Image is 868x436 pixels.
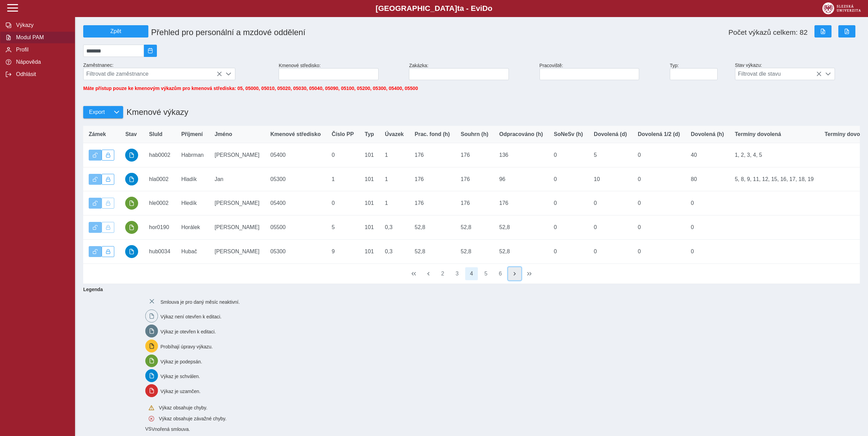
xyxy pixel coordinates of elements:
td: 176 [409,191,455,215]
td: 1 [326,167,359,191]
span: Modul PAM [14,34,69,41]
div: Zakázka: [406,60,536,83]
td: 176 [455,143,494,167]
td: 101 [359,239,379,264]
td: [PERSON_NAME] [209,191,265,215]
button: schváleno [125,245,138,258]
td: 80 [686,167,730,191]
span: Vnořená smlouva. [151,427,190,432]
td: hab0002 [144,143,176,167]
td: 0 [588,239,632,264]
span: D [482,4,488,13]
td: 101 [359,191,379,215]
span: o [488,4,492,13]
td: 1, 2, 3, 4, 5 [729,143,819,167]
span: Výkaz je otevřen k editaci. [160,329,216,334]
span: Výkaz není otevřen k editaci. [160,314,221,319]
td: 10 [588,167,632,191]
span: Jméno [215,131,232,137]
span: Nápověda [14,59,69,65]
button: Uzamknout [102,174,115,185]
span: Výkaz obsahuje závažné chyby. [159,416,226,421]
span: Stav [125,131,137,137]
td: Hladík [176,167,209,191]
button: Uzamknout [102,150,115,161]
td: 5 [588,143,632,167]
td: 0 [548,143,588,167]
td: 176 [455,191,494,215]
span: Dovolená 1/2 (d) [638,131,680,137]
td: 0 [632,191,686,215]
button: Zpět [83,25,148,37]
td: [PERSON_NAME] [209,239,265,264]
td: 101 [359,143,379,167]
button: Uzamknout lze pouze výkaz, který je podepsán a schválen. [102,198,115,209]
span: Výkaz je podepsán. [160,359,202,364]
td: 101 [359,215,379,240]
td: 0 [548,239,588,264]
td: hla0002 [144,167,176,191]
div: Kmenové středisko: [276,60,406,83]
td: 0 [588,215,632,240]
span: Výkaz obsahuje chyby. [159,405,207,410]
button: 4 [465,267,478,280]
button: Uzamknout [102,246,115,257]
td: 0 [326,143,359,167]
button: 5 [480,267,492,280]
div: Typ: [667,60,732,83]
span: Počet výkazů celkem: 82 [729,28,808,36]
span: Zpět [86,28,145,34]
button: Export do Excelu [814,25,832,37]
td: 0 [548,191,588,215]
span: Příjmení [181,131,203,137]
button: 3 [451,267,464,280]
td: 1 [380,167,409,191]
td: 0 [632,239,686,264]
span: Dovolená (d) [594,131,627,137]
span: SoNeSv (h) [554,131,583,137]
span: Výkazy [14,22,69,28]
td: Horálek [176,215,209,240]
td: 52,8 [494,215,548,240]
button: Výkaz je odemčen. [89,174,102,185]
td: 0 [632,167,686,191]
button: 2025/09 [144,45,157,57]
img: logo_web_su.png [822,2,861,14]
span: Kmenové středisko [270,131,321,137]
span: Číslo PP [332,131,354,137]
span: Typ [365,131,374,137]
td: 176 [409,143,455,167]
td: 9 [326,239,359,264]
button: Výkaz je odemčen. [89,198,102,209]
td: 05400 [265,191,326,215]
span: Výkaz je uzamčen. [160,389,201,394]
span: Profil [14,47,69,53]
span: Export [89,109,105,115]
td: 0,3 [380,215,409,240]
td: 136 [494,143,548,167]
span: Odpracováno (h) [499,131,543,137]
span: t [457,4,459,13]
td: 0 [686,191,730,215]
button: Export [83,106,110,118]
span: Dovolená (h) [691,131,724,137]
button: Export do PDF [838,25,855,37]
td: 0 [326,191,359,215]
span: Zámek [89,131,106,137]
span: Termíny dovolená [735,131,781,137]
td: 05400 [265,143,326,167]
td: 05300 [265,239,326,264]
span: Smlouva je pro daný měsíc neaktivní. [160,299,240,304]
b: Legenda [80,284,857,295]
button: podepsáno [125,221,138,234]
span: Smlouva vnořená do kmene [145,426,152,432]
td: 40 [686,143,730,167]
div: Zaměstnanec: [80,60,276,83]
td: 0 [548,167,588,191]
td: 0 [548,215,588,240]
span: Filtrovat dle zaměstnance [84,68,222,80]
button: schváleno [125,173,138,186]
td: 52,8 [455,239,494,264]
td: [PERSON_NAME] [209,143,265,167]
td: 5, 8, 9, 11, 12, 15, 16, 17, 18, 19 [729,167,819,191]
